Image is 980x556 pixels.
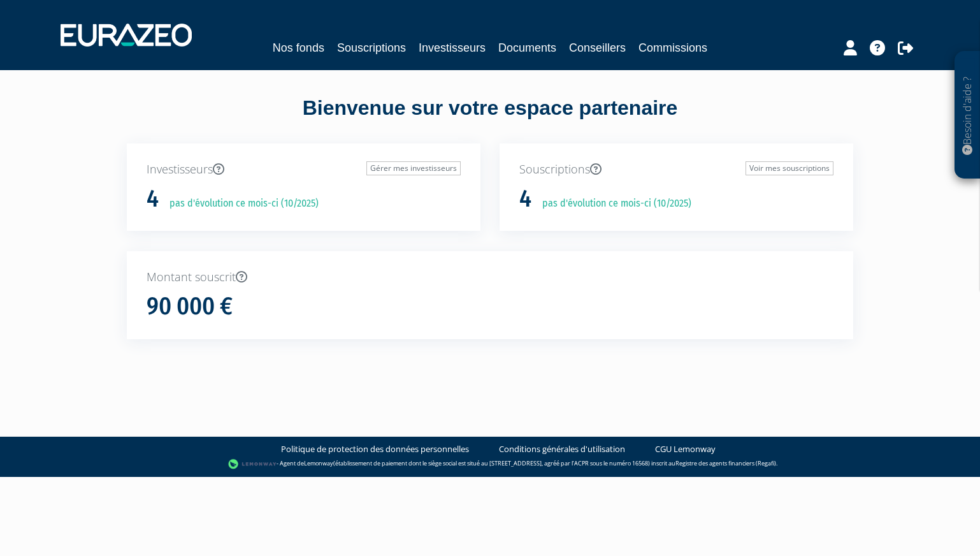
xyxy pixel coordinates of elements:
[147,186,159,212] h1: 4
[499,443,625,455] a: Conditions générales d'utilisation
[498,39,556,57] a: Documents
[117,94,863,143] div: Bienvenue sur votre espace partenaire
[419,39,486,57] a: Investisseurs
[519,161,833,178] p: Souscriptions
[366,161,461,175] a: Gérer mes investisseurs
[13,458,967,471] div: - Agent de (établissement de paiement dont le siège social est situé au [STREET_ADDRESS], agréé p...
[569,39,626,57] a: Conseillers
[273,39,324,57] a: Nos fonds
[147,161,461,178] p: Investisseurs
[655,443,716,455] a: CGU Lemonway
[161,196,319,211] p: pas d'évolution ce mois-ci (10/2025)
[304,459,333,467] a: Lemonway
[519,186,531,212] h1: 4
[281,443,469,455] a: Politique de protection des données personnelles
[638,39,707,57] a: Commissions
[960,58,975,173] p: Besoin d'aide ?
[147,269,833,286] p: Montant souscrit
[337,39,406,57] a: Souscriptions
[746,161,833,175] a: Voir mes souscriptions
[533,196,691,211] p: pas d'évolution ce mois-ci (10/2025)
[228,458,277,471] img: logo-lemonway.png
[675,459,776,467] a: Registre des agents financiers (Regafi)
[147,293,233,320] h1: 90 000 €
[61,24,192,47] img: 1732889491-logotype_eurazeo_blanc_rvb.png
